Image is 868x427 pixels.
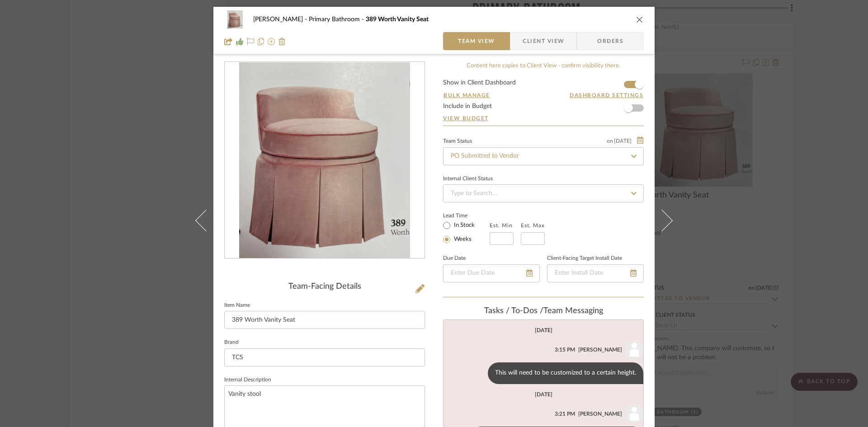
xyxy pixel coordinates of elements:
[613,138,632,144] span: [DATE]
[555,346,575,354] div: 3:15 PM
[224,282,425,292] div: Team-Facing Details
[224,303,250,308] label: Item Name
[488,362,643,384] div: This will need to be customized to a certain height.
[225,62,425,258] div: 0
[224,340,239,345] label: Brand
[278,38,286,45] img: Remove from project
[547,256,622,261] label: Client-Facing Target Install Date
[443,306,644,316] div: team Messaging
[443,264,540,282] input: Enter Due Date
[443,184,644,202] input: Type to Search…
[443,177,493,181] div: Internal Client Status
[484,307,543,315] span: Tasks / To-Dos /
[578,346,622,354] div: [PERSON_NAME]
[547,264,644,282] input: Enter Install Date
[443,115,644,122] a: View Budget
[443,256,466,261] label: Due Date
[224,378,271,382] label: Internal Description
[239,62,410,258] img: 1e5bd2de-f366-4a0c-a1b3-bf0485f98cf3_436x436.jpg
[490,222,513,229] label: Est. Min
[443,220,490,245] mat-radio-group: Select item type
[443,147,644,165] input: Type to Search…
[253,16,309,23] span: [PERSON_NAME]
[607,138,613,144] span: on
[569,91,644,99] button: Dashboard Settings
[625,341,643,359] img: user_avatar.png
[366,16,429,23] span: 389 Worth Vanity Seat
[443,91,491,99] button: Bulk Manage
[636,15,644,23] button: close
[452,221,475,230] label: In Stock
[443,211,490,220] label: Lead Time
[535,327,552,333] div: [DATE]
[224,311,425,329] input: Enter Item Name
[452,235,472,244] label: Weeks
[443,61,644,70] div: Content here copies to Client View - confirm visibility there.
[578,410,622,418] div: [PERSON_NAME]
[587,32,633,50] span: Orders
[224,10,246,28] img: 1e5bd2de-f366-4a0c-a1b3-bf0485f98cf3_48x40.jpg
[535,391,552,398] div: [DATE]
[443,139,472,144] div: Team Status
[625,405,643,423] img: user_avatar.png
[224,348,425,366] input: Enter Brand
[458,32,495,50] span: Team View
[523,32,564,50] span: Client View
[309,16,366,23] span: Primary Bathroom
[555,410,575,418] div: 3:21 PM
[521,222,545,229] label: Est. Max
